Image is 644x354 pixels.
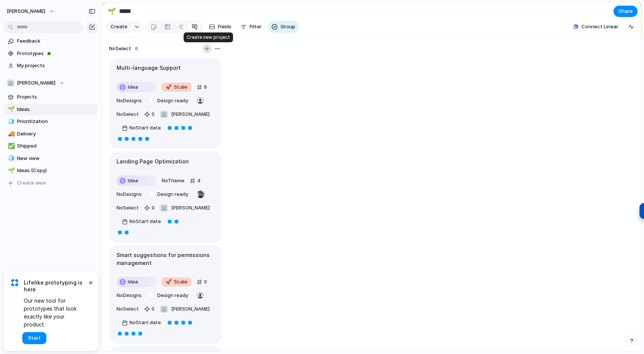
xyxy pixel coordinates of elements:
span: Scale [166,83,187,91]
span: No Select [109,45,131,52]
span: Shipped [17,142,95,150]
span: No Start date [129,124,161,132]
button: NoStart date [120,122,163,134]
div: Smart suggestions for permissions managementIdea🚀Scale0NoDesignsDesign readyNoSelect0🏢[PERSON_NAM... [110,245,221,343]
div: 🌱 [8,105,13,114]
button: Group [268,21,299,33]
span: Fields [218,23,232,31]
button: Share [613,6,638,17]
span: No Start date [129,319,161,326]
span: [PERSON_NAME] [171,204,210,212]
span: 8 [135,45,138,52]
button: NoSelect [115,108,141,120]
button: Start [22,332,46,344]
span: Create [110,23,127,31]
div: 🌱 [8,166,13,175]
button: [PERSON_NAME] [3,5,58,17]
span: Lifelike prototyping is here [24,279,87,293]
span: 🚀 [166,84,172,90]
span: No Select [117,111,139,117]
span: 0 [152,305,155,313]
span: 0 [204,278,207,286]
button: 🧊 [7,155,14,162]
button: 🚀Scale [160,276,193,288]
span: [PERSON_NAME] [17,79,55,87]
div: 🧊 [8,154,13,163]
div: 🌱Ideas [4,104,98,115]
span: Idea [128,83,138,91]
span: New view [17,155,95,162]
button: 0 [142,202,156,214]
div: 🏢 [160,111,168,118]
button: NoDesigns [115,95,144,107]
button: 4 [188,175,202,187]
a: Projects [4,91,98,103]
button: Filter [238,21,265,33]
button: NoSelect [115,303,141,315]
span: Idea [128,278,138,286]
span: Design ready [157,191,191,198]
button: 🏢[PERSON_NAME] [158,303,212,315]
span: Our new tool for prototypes that look exactly like your product. [24,297,87,328]
span: Create view [17,179,46,187]
span: No Select [117,306,139,312]
span: Prototypes [17,50,95,57]
span: Projects [17,93,95,101]
h1: Multi-language Support [117,64,181,72]
a: ✅Shipped [4,140,98,152]
a: 🌱Ideas (Copy) [4,165,98,176]
span: 6 [204,83,207,91]
div: Create new project [184,32,233,42]
span: [PERSON_NAME] [171,305,210,313]
button: NoStart date [120,317,163,329]
button: Idea [115,81,158,93]
button: NoSelect [115,202,141,214]
button: Design ready [145,95,193,107]
button: 🏢[PERSON_NAME] [4,77,98,89]
button: NoDesigns [115,289,144,302]
span: No Designs [117,191,142,197]
span: Scale [166,278,187,286]
button: 🚚 [7,130,14,138]
span: Connect Linear [581,23,618,31]
div: Landing Page OptimizationIdeaNoTheme4NoDesignsDesign readyNoSelect0🏢[PERSON_NAME]NoStart date [110,152,221,242]
button: Idea [115,175,158,187]
h1: Smart suggestions for permissions management [117,251,215,267]
button: NoDesigns [115,188,144,200]
a: 🧊New view [4,153,98,164]
div: 🏢 [7,79,14,87]
h1: Landing Page Optimization [117,157,189,166]
span: Ideas [17,106,95,113]
div: Multi-language SupportIdea🚀Scale6NoDesignsDesign readyNoSelect0🏢[PERSON_NAME]NoStart date [110,58,221,148]
button: 🌱 [7,106,14,113]
button: NoStart date [120,215,163,228]
button: 6 [195,81,209,93]
div: 🚚 [8,129,13,138]
span: Design ready [157,292,191,299]
button: Create view [4,177,98,189]
div: ✅ [8,142,13,151]
button: 🏢[PERSON_NAME] [158,202,212,214]
a: 🧊Prioritization [4,116,98,127]
span: My projects [17,62,95,69]
div: 🌱 [107,6,116,16]
div: 🧊 [8,117,13,126]
button: Idea [115,276,158,288]
button: 0 [195,276,209,288]
span: [PERSON_NAME] [7,8,45,15]
span: Start [28,334,41,342]
span: Design ready [157,97,191,105]
a: My projects [4,60,98,71]
span: Ideas (Copy) [17,167,95,174]
button: Design ready [145,289,193,302]
button: 🚀Scale [160,81,193,93]
button: 0 [142,303,156,315]
a: 🚚Delivery [4,128,98,140]
span: Group [281,23,295,31]
button: 0 [142,108,156,120]
span: No Select [117,205,139,211]
div: 🏢 [160,305,168,313]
